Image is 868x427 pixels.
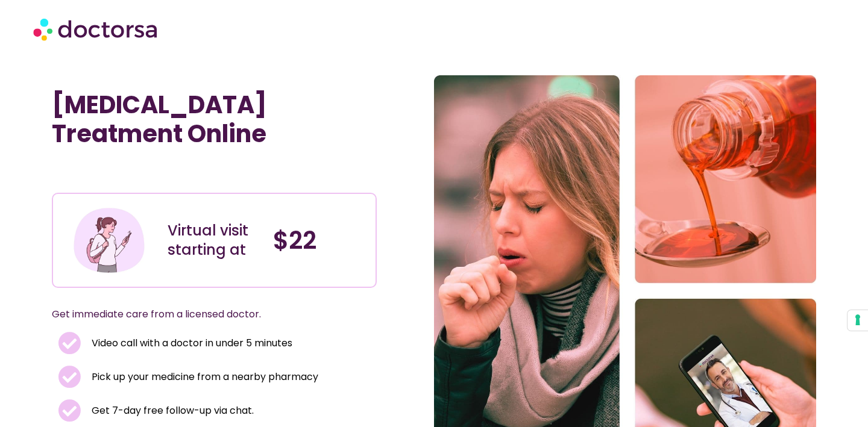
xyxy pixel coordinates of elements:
h1: [MEDICAL_DATA] Treatment Online [52,90,377,148]
span: Pick up your medicine from a nearby pharmacy [89,369,318,385]
h4: $22 [273,226,366,255]
img: Illustration depicting a young woman in a casual outfit, engaged with her smartphone. She has a p... [72,203,146,278]
iframe: Customer reviews powered by Trustpilot [58,166,239,181]
div: Virtual visit starting at [168,221,261,260]
button: Your consent preferences for tracking technologies [848,310,868,331]
p: Get immediate care from a licensed doctor. [52,306,348,323]
span: Video call with a doctor in under 5 minutes [89,335,292,352]
span: Get 7-day free follow-up via chat. [89,402,254,419]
